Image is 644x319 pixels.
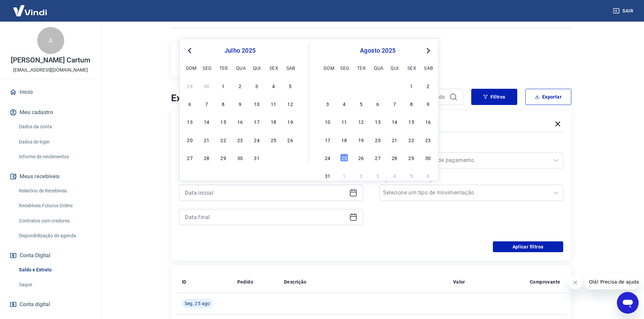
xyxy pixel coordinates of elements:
[357,136,365,144] div: Choose terça-feira, 19 de agosto de 2025
[171,91,354,105] h4: Extrato
[37,27,64,54] div: A
[424,154,432,162] div: Choose sábado, 30 de agosto de 2025
[236,82,244,90] div: Choose quarta-feira, 2 de julho de 2025
[390,100,399,108] div: Choose quinta-feira, 7 de agosto de 2025
[374,82,382,90] div: Choose quarta-feira, 30 de julho de 2025
[381,143,562,151] label: Forma de Pagamento
[390,136,399,144] div: Choose quinta-feira, 21 de agosto de 2025
[269,64,278,72] div: sex
[407,136,415,144] div: Choose sexta-feira, 22 de agosto de 2025
[390,64,399,72] div: qui
[186,64,194,72] div: dom
[357,117,365,126] div: Choose terça-feira, 12 de agosto de 2025
[424,100,432,108] div: Choose sábado, 9 de agosto de 2025
[390,117,399,126] div: Choose quinta-feira, 14 de agosto de 2025
[16,263,93,277] a: Saldo e Extrato
[286,136,294,144] div: Choose sábado, 26 de julho de 2025
[471,89,517,105] button: Filtros
[357,82,365,90] div: Choose terça-feira, 29 de julho de 2025
[340,154,348,162] div: Choose segunda-feira, 25 de agosto de 2025
[374,171,382,180] div: Choose quarta-feira, 3 de setembro de 2025
[269,154,278,162] div: Choose sexta-feira, 1 de agosto de 2025
[286,100,294,108] div: Choose sábado, 12 de julho de 2025
[407,154,415,162] div: Choose sexta-feira, 29 de agosto de 2025
[357,154,365,162] div: Choose terça-feira, 26 de agosto de 2025
[525,89,571,105] button: Exportar
[286,117,294,126] div: Choose sábado, 19 de julho de 2025
[493,241,563,252] button: Aplicar filtros
[323,81,433,181] div: month 2025-08
[424,64,432,72] div: sab
[11,57,90,64] p: [PERSON_NAME] Cartum
[424,136,432,144] div: Choose sábado, 23 de agosto de 2025
[269,117,278,126] div: Choose sexta-feira, 18 de julho de 2025
[182,278,187,285] p: ID
[340,64,348,72] div: seg
[453,278,465,285] p: Valor
[390,82,399,90] div: Choose quinta-feira, 31 de julho de 2025
[424,171,432,180] div: Choose sábado, 6 de setembro de 2025
[324,82,332,90] div: Choose domingo, 27 de julho de 2025
[323,47,433,55] div: agosto 2025
[407,82,415,90] div: Choose sexta-feira, 1 de agosto de 2025
[340,82,348,90] div: Choose segunda-feira, 28 de julho de 2025
[236,64,244,72] div: qua
[16,150,93,164] a: Informe de rendimentos
[236,154,244,162] div: Choose quarta-feira, 30 de julho de 2025
[374,117,382,126] div: Choose quarta-feira, 13 de agosto de 2025
[8,169,93,184] button: Meus recebíveis
[236,136,244,144] div: Choose quarta-feira, 23 de julho de 2025
[357,64,365,72] div: ter
[390,154,399,162] div: Choose quinta-feira, 28 de agosto de 2025
[374,100,382,108] div: Choose quarta-feira, 6 de agosto de 2025
[219,100,228,108] div: Choose terça-feira, 8 de julho de 2025
[286,64,294,72] div: sab
[357,100,365,108] div: Choose terça-feira, 5 de agosto de 2025
[530,278,560,285] p: Comprovante
[185,300,210,307] span: Seg, 25 ago
[424,117,432,126] div: Choose sábado, 16 de agosto de 2025
[407,171,415,180] div: Choose sexta-feira, 5 de setembro de 2025
[374,64,382,72] div: qua
[186,47,194,55] button: Previous Month
[186,136,194,144] div: Choose domingo, 20 de julho de 2025
[185,212,347,222] input: Data final
[185,47,295,55] div: julho 2025
[8,248,93,263] button: Conta Digital
[16,184,93,198] a: Relatório de Recebíveis
[202,82,211,90] div: Choose segunda-feira, 30 de junho de 2025
[286,154,294,162] div: Choose sábado, 2 de agosto de 2025
[4,5,57,10] span: Olá! Precisa de ajuda?
[381,175,562,183] label: Tipo de Movimentação
[20,300,50,309] span: Conta digital
[253,136,261,144] div: Choose quinta-feira, 24 de julho de 2025
[186,82,194,90] div: Choose domingo, 29 de junho de 2025
[16,135,93,149] a: Dados de login
[8,85,93,100] a: Início
[13,67,88,74] p: [EMAIL_ADDRESS][DOMAIN_NAME]
[253,64,261,72] div: qui
[407,117,415,126] div: Choose sexta-feira, 15 de agosto de 2025
[219,136,228,144] div: Choose terça-feira, 22 de julho de 2025
[324,154,332,162] div: Choose domingo, 24 de agosto de 2025
[202,100,211,108] div: Choose segunda-feira, 7 de julho de 2025
[219,117,228,126] div: Choose terça-feira, 15 de julho de 2025
[324,171,332,180] div: Choose domingo, 31 de agosto de 2025
[324,64,332,72] div: dom
[8,297,93,312] a: Conta digital
[324,117,332,126] div: Choose domingo, 10 de agosto de 2025
[569,276,582,289] iframe: Fechar mensagem
[253,117,261,126] div: Choose quinta-feira, 17 de julho de 2025
[269,136,278,144] div: Choose sexta-feira, 25 de julho de 2025
[16,214,93,228] a: Contratos com credores
[186,117,194,126] div: Choose domingo, 13 de julho de 2025
[8,0,52,21] img: Vindi
[357,171,365,180] div: Choose terça-feira, 2 de setembro de 2025
[284,278,307,285] p: Descrição
[186,154,194,162] div: Choose domingo, 27 de julho de 2025
[16,229,93,243] a: Disponibilização de agenda
[424,47,432,55] button: Next Month
[612,5,636,17] button: Sair
[16,278,93,292] a: Saque
[617,292,639,314] iframe: Botão para abrir a janela de mensagens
